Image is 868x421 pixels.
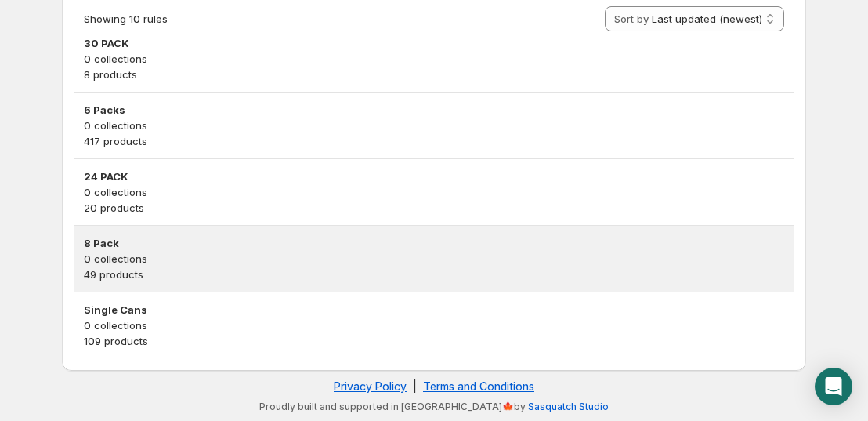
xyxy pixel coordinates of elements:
p: Proudly built and supported in [GEOGRAPHIC_DATA]🍁by [70,401,798,413]
p: 20 products [84,200,784,216]
span: | [413,379,417,393]
p: 8 products [84,67,784,82]
a: Terms and Conditions [423,379,534,393]
p: 49 products [84,267,784,282]
div: Open Intercom Messenger [815,368,852,405]
p: 0 collections [84,118,784,133]
p: 109 products [84,333,784,349]
h3: 24 PACK [84,169,784,184]
span: Showing 10 rules [84,13,168,25]
p: 0 collections [84,51,784,67]
p: 0 collections [84,318,784,333]
a: Privacy Policy [334,379,407,393]
h3: 30 PACK [84,35,784,51]
a: Sasquatch Studio [528,401,609,412]
p: 417 products [84,133,784,149]
h3: 6 Packs [84,102,784,118]
p: 0 collections [84,251,784,267]
h3: 8 Pack [84,235,784,251]
h3: Single Cans [84,302,784,318]
p: 0 collections [84,184,784,200]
